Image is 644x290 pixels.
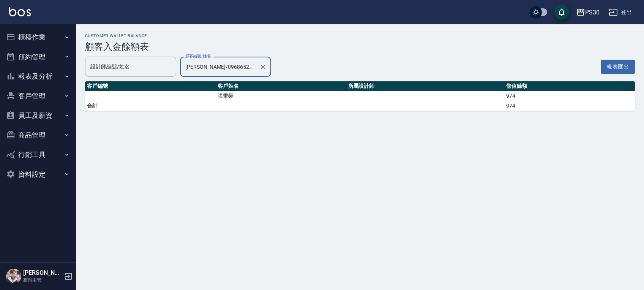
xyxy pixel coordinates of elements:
td: 合計 [85,101,216,111]
button: 客戶管理 [3,86,73,106]
button: 報表匯出 [601,60,635,74]
th: 客戶編號 [85,81,216,91]
img: Person [6,269,21,284]
button: 商品管理 [3,125,73,145]
button: 登出 [606,5,635,19]
button: 櫃檯作業 [3,27,73,47]
td: 974 [504,101,635,111]
button: 預約管理 [3,47,73,67]
button: 員工及薪資 [3,106,73,125]
th: 客戶姓名 [216,81,346,91]
th: 儲值餘額 [504,81,635,91]
button: 報表及分析 [3,67,73,86]
button: Clear [258,62,268,72]
th: 所屬設計師 [346,81,505,91]
img: Logo [9,7,31,16]
td: 張秉榮 [216,91,346,101]
button: 資料設定 [3,165,73,184]
button: 行銷工具 [3,145,73,165]
h5: [PERSON_NAME] [23,269,62,277]
h3: 顧客入金餘額表 [85,41,635,52]
table: a dense table [85,81,635,111]
div: PS30 [585,8,600,17]
button: save [554,5,569,20]
button: PS30 [573,5,603,20]
label: 顧客編號/姓名 [185,53,211,59]
h2: Customer Wallet Balance [85,33,635,38]
td: 974 [504,91,635,101]
p: 高階主管 [23,277,62,284]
